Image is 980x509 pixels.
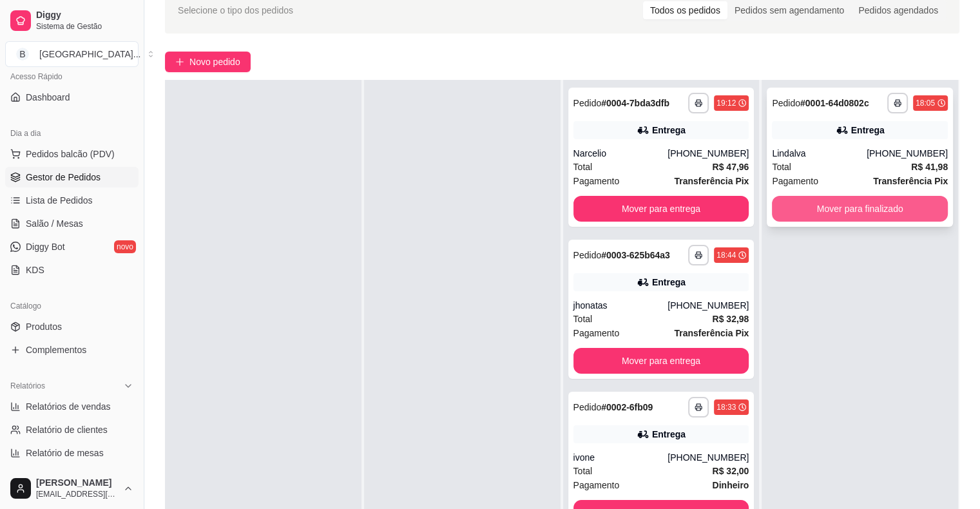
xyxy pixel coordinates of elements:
a: DiggySistema de Gestão [5,5,139,36]
strong: R$ 47,96 [712,162,749,172]
span: Dashboard [26,91,70,104]
span: Pedido [573,98,602,108]
span: Relatório de clientes [26,423,108,436]
span: Pedido [573,402,602,412]
span: Produtos [26,320,62,333]
div: Pedidos sem agendamento [727,1,851,19]
div: Dia a dia [5,123,139,144]
button: [PERSON_NAME][EMAIL_ADDRESS][DOMAIN_NAME] [5,473,139,504]
button: Mover para entrega [573,196,749,222]
span: Salão / Mesas [26,217,83,230]
span: Pagamento [573,174,620,188]
strong: Transferência Pix [674,176,749,186]
a: Complementos [5,340,139,360]
a: Diggy Botnovo [5,236,139,257]
div: Todos os pedidos [643,1,727,19]
span: Pagamento [573,478,620,492]
span: [EMAIL_ADDRESS][DOMAIN_NAME] [36,489,118,499]
div: 18:05 [916,98,935,108]
strong: Transferência Pix [873,176,948,186]
span: Pedido [772,98,800,108]
a: Produtos [5,316,139,337]
div: 18:44 [716,250,736,260]
div: Entrega [652,428,686,441]
a: KDS [5,260,139,280]
div: Entrega [652,276,686,289]
a: Gestor de Pedidos [5,167,139,187]
strong: # 0004-7bda3dfb [601,98,669,108]
span: Lista de Pedidos [26,194,93,207]
span: Pedido [573,250,602,260]
strong: # 0001-64d0802c [800,98,869,108]
span: Relatório de mesas [26,447,104,459]
strong: R$ 32,98 [712,314,749,324]
span: Total [772,160,791,174]
span: Pedidos balcão (PDV) [26,148,115,160]
span: Gestor de Pedidos [26,171,101,184]
strong: # 0003-625b64a3 [601,250,670,260]
a: Dashboard [5,87,139,108]
span: Total [573,464,593,478]
span: Diggy [36,10,133,21]
div: Lindalva [772,147,867,160]
div: Entrega [851,124,885,137]
a: Salão / Mesas [5,213,139,234]
span: plus [175,57,184,66]
div: [PHONE_NUMBER] [668,451,749,464]
div: Pedidos agendados [851,1,945,19]
div: [PHONE_NUMBER] [668,147,749,160]
a: Lista de Pedidos [5,190,139,211]
strong: # 0002-6fb09 [601,402,653,412]
div: Catálogo [5,296,139,316]
span: B [16,48,29,61]
span: Sistema de Gestão [36,21,133,32]
a: Relatório de clientes [5,419,139,440]
span: Selecione o tipo dos pedidos [178,3,293,17]
button: Mover para finalizado [772,196,948,222]
div: Acesso Rápido [5,66,139,87]
button: Select a team [5,41,139,67]
div: Narcelio [573,147,668,160]
div: [PHONE_NUMBER] [668,299,749,312]
span: Relatórios de vendas [26,400,111,413]
a: Relatórios de vendas [5,396,139,417]
div: [PHONE_NUMBER] [867,147,948,160]
strong: R$ 41,98 [911,162,948,172]
div: [GEOGRAPHIC_DATA] ... [39,48,140,61]
span: [PERSON_NAME] [36,477,118,489]
span: KDS [26,264,44,276]
span: Total [573,160,593,174]
strong: R$ 32,00 [712,466,749,476]
span: Relatórios [10,381,45,391]
span: Novo pedido [189,55,240,69]
div: jhonatas [573,299,668,312]
span: Complementos [26,343,86,356]
span: Pagamento [772,174,818,188]
a: Relatório de fidelidadenovo [5,466,139,486]
div: Entrega [652,124,686,137]
a: Relatório de mesas [5,443,139,463]
span: Total [573,312,593,326]
span: Pagamento [573,326,620,340]
strong: Dinheiro [712,480,749,490]
div: 19:12 [716,98,736,108]
strong: Transferência Pix [674,328,749,338]
div: 18:33 [716,402,736,412]
button: Mover para entrega [573,348,749,374]
span: Diggy Bot [26,240,65,253]
div: ivone [573,451,668,464]
button: Pedidos balcão (PDV) [5,144,139,164]
button: Novo pedido [165,52,251,72]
